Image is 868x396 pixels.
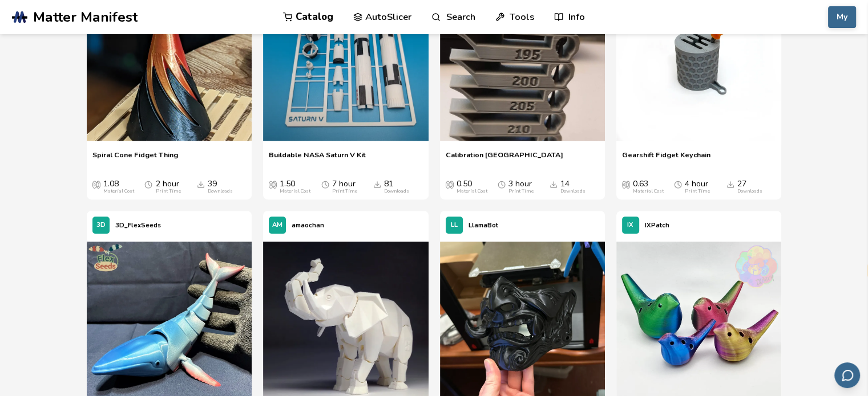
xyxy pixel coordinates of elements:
[208,189,233,194] div: Downloads
[269,150,366,168] a: Buildable NASA Saturn V Kit
[332,179,357,194] div: 7 hour
[208,179,233,194] div: 39
[550,179,558,189] span: Downloads
[685,189,710,194] div: Print Time
[674,179,682,189] span: Average Print Time
[155,189,180,194] div: Print Time
[280,179,310,194] div: 1.50
[633,189,664,194] div: Material Cost
[373,179,381,189] span: Downloads
[451,222,458,229] span: LL
[622,150,710,168] a: Gearshift Fidget Keychain
[828,6,856,28] button: My
[508,179,534,194] div: 3 hour
[622,179,630,189] span: Average Cost
[446,179,454,189] span: Average Cost
[96,222,106,229] span: 3D
[197,179,205,189] span: Downloads
[685,179,710,194] div: 4 hour
[144,179,152,189] span: Average Print Time
[560,189,586,194] div: Downloads
[155,179,180,194] div: 2 hour
[292,219,324,231] p: amaochan
[457,179,487,194] div: 0.50
[469,219,498,231] p: LlamaBot
[737,179,762,194] div: 27
[280,189,310,194] div: Material Cost
[726,179,734,189] span: Downloads
[269,179,277,189] span: Average Cost
[103,189,134,194] div: Material Cost
[627,222,633,229] span: IX
[103,179,134,194] div: 1.08
[508,189,534,194] div: Print Time
[633,179,664,194] div: 0.63
[560,179,586,194] div: 14
[92,150,178,168] a: Spiral Cone Fidget Thing
[272,222,282,229] span: AM
[645,219,669,231] p: IXPatch
[737,189,762,194] div: Downloads
[115,219,161,231] p: 3D_FlexSeeds
[384,179,409,194] div: 81
[834,362,860,388] button: Send feedback via email
[446,150,563,168] a: Calibration [GEOGRAPHIC_DATA]
[92,179,100,189] span: Average Cost
[332,189,357,194] div: Print Time
[33,9,138,25] span: Matter Manifest
[498,179,506,189] span: Average Print Time
[321,179,329,189] span: Average Print Time
[457,189,487,194] div: Material Cost
[384,189,409,194] div: Downloads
